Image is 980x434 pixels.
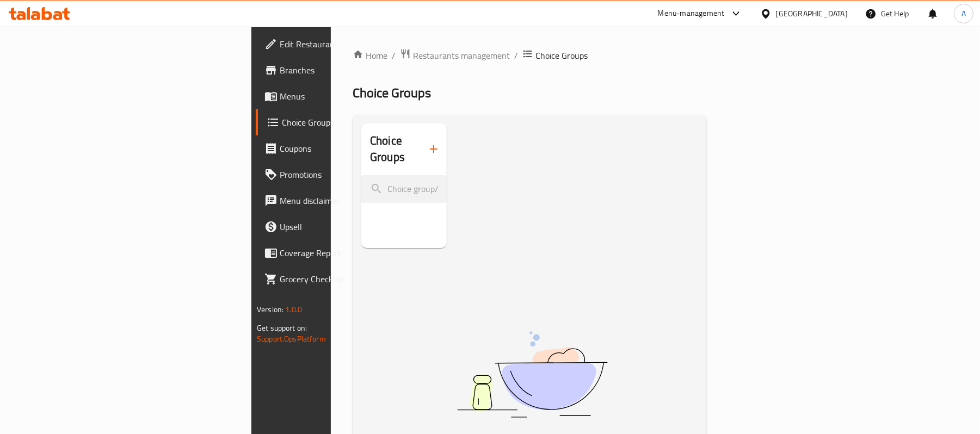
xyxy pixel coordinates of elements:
[256,240,415,266] a: Coverage Report
[256,188,415,214] a: Menu disclaimer
[256,214,415,240] a: Upsell
[413,49,510,62] span: Restaurants management
[256,57,415,83] a: Branches
[285,302,302,317] span: 1.0.0
[256,83,415,109] a: Menus
[514,49,518,62] li: /
[280,168,406,181] span: Promotions
[658,7,725,20] div: Menu-management
[280,272,406,286] span: Grocery Checklist
[280,38,406,51] span: Edit Restaurant
[280,90,406,103] span: Menus
[535,49,588,62] span: Choice Groups
[280,194,406,207] span: Menu disclaimer
[257,302,283,317] span: Version:
[280,142,406,155] span: Coupons
[256,135,415,162] a: Coupons
[361,175,447,203] input: search
[280,246,406,259] span: Coverage Report
[256,162,415,188] a: Promotions
[256,31,415,57] a: Edit Restaurant
[257,332,326,346] a: Support.OpsPlatform
[256,109,415,135] a: Choice Groups
[256,266,415,292] a: Grocery Checklist
[282,116,406,129] span: Choice Groups
[280,64,406,77] span: Branches
[353,48,707,63] nav: breadcrumb
[257,321,307,335] span: Get support on:
[280,220,406,233] span: Upsell
[961,8,966,20] span: A
[776,8,848,20] div: [GEOGRAPHIC_DATA]
[400,48,510,63] a: Restaurants management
